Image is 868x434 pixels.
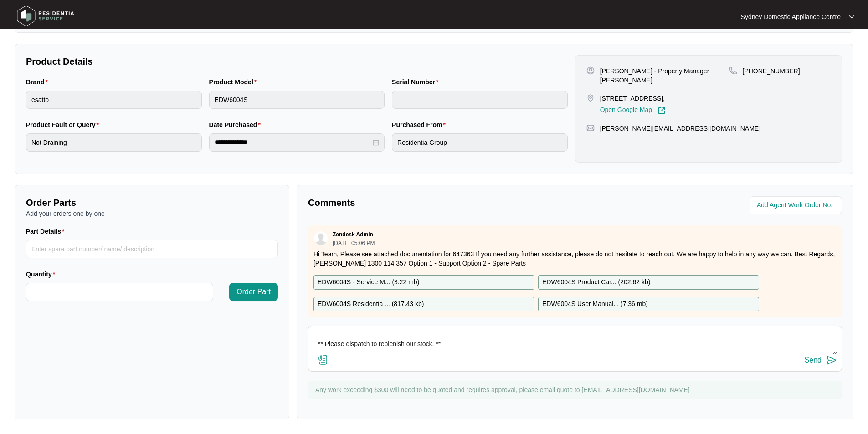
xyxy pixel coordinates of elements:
[586,66,595,75] img: user-pin
[26,209,278,218] p: Add your orders one by one
[308,196,569,209] p: Comments
[215,138,371,147] input: Date Purchased
[313,250,837,268] p: Hi Team, Please see attached documentation for 647363 If you need any further assistance, please ...
[743,66,800,76] p: [PHONE_NUMBER]
[229,283,278,301] button: Order Part
[333,231,373,238] p: Zendesk Admin
[236,286,271,297] span: Order Part
[729,66,737,75] img: map-pin
[26,283,213,301] input: Quantity
[542,277,650,287] p: EDW6004S Product Car... ( 202.62 kb )
[392,91,568,109] input: Serial Number
[392,120,449,129] label: Purchased From
[26,120,103,129] label: Product Fault or Query
[318,299,424,309] p: EDW6004S Residentia ... ( 817.43 kb )
[318,277,419,287] p: EDW6004S - Service M... ( 3.22 mb )
[600,94,666,103] p: [STREET_ADDRESS],
[586,124,595,132] img: map-pin
[757,200,837,211] input: Add Agent Work Order No.
[313,331,837,354] textarea: Hi Team. As requested our technician attended to the property above on [DATE] and inspected the D...
[826,355,837,366] img: send-icon.svg
[314,231,328,245] img: user.svg
[26,227,68,236] label: Part Details
[26,55,568,68] p: Product Details
[600,66,729,85] p: [PERSON_NAME] - Property Manager [PERSON_NAME]
[26,270,59,279] label: Quantity
[333,240,375,246] p: [DATE] 05:06 PM
[805,356,822,364] div: Send
[600,124,760,133] p: [PERSON_NAME][EMAIL_ADDRESS][DOMAIN_NAME]
[26,77,51,87] label: Brand
[26,91,202,109] input: Brand
[209,77,261,87] label: Product Model
[315,385,837,394] p: Any work exceeding $300 will need to be quoted and requires approval, please email quote to [EMAI...
[805,354,837,367] button: Send
[392,77,442,87] label: Serial Number
[849,15,854,19] img: dropdown arrow
[14,2,77,30] img: residentia service logo
[600,107,666,115] a: Open Google Map
[209,91,385,109] input: Product Model
[318,354,329,365] img: file-attachment-doc.svg
[586,94,595,102] img: map-pin
[26,240,278,258] input: Part Details
[542,299,648,309] p: EDW6004S User Manual... ( 7.36 mb )
[392,133,568,152] input: Purchased From
[657,107,666,115] img: Link-External
[26,196,278,209] p: Order Parts
[26,133,202,152] input: Product Fault or Query
[209,120,264,129] label: Date Purchased
[741,12,841,21] p: Sydney Domestic Appliance Centre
